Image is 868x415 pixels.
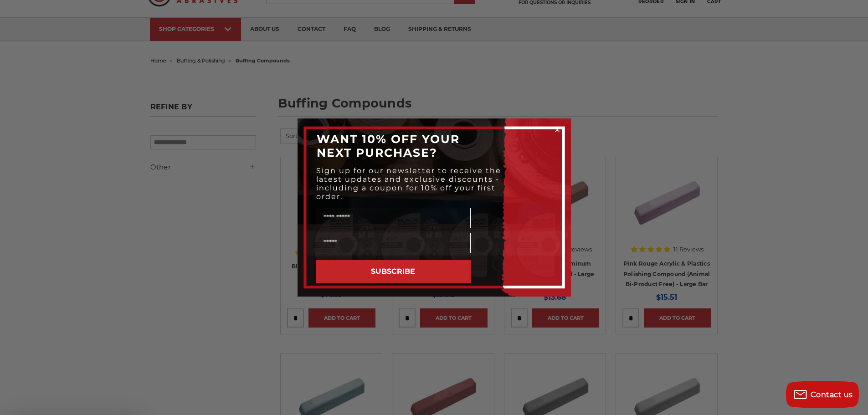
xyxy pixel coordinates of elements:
button: SUBSCRIBE [316,260,471,283]
button: Close dialog [553,125,562,134]
span: Sign up for our newsletter to receive the latest updates and exclusive discounts - including a co... [316,166,501,201]
span: WANT 10% OFF YOUR NEXT PURCHASE? [317,132,460,159]
button: Contact us [786,381,859,408]
input: Email [316,233,471,253]
span: Contact us [811,390,853,399]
